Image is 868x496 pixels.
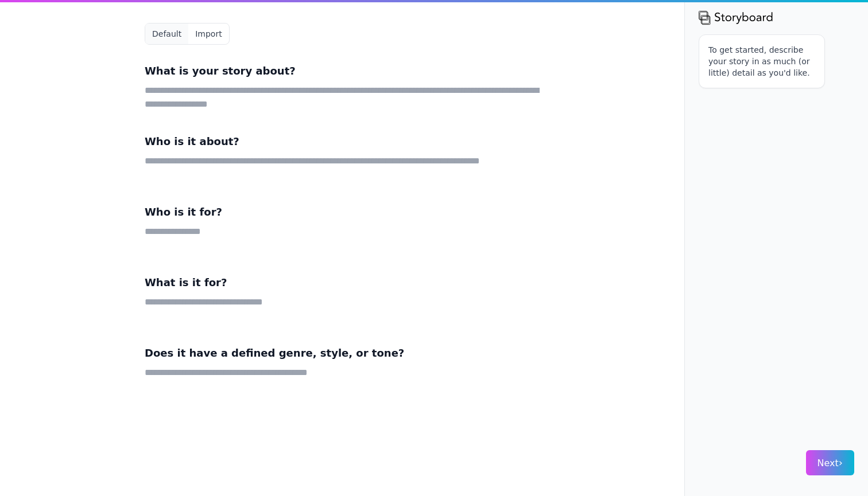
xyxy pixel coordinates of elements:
span: Next [817,458,843,468]
button: Next› [806,450,854,475]
button: Import [188,24,228,44]
button: Default [145,24,188,44]
h3: What is your story about? [145,63,540,79]
h3: Does it have a defined genre, style, or tone? [145,345,540,361]
h3: Who is it for? [145,204,540,220]
h3: What is it for? [145,275,540,291]
p: To get started, describe your story in as much (or little) detail as you'd like. [708,44,815,79]
span: › [839,456,843,468]
h3: Who is it about? [145,134,540,150]
img: storyboard [699,9,773,25]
